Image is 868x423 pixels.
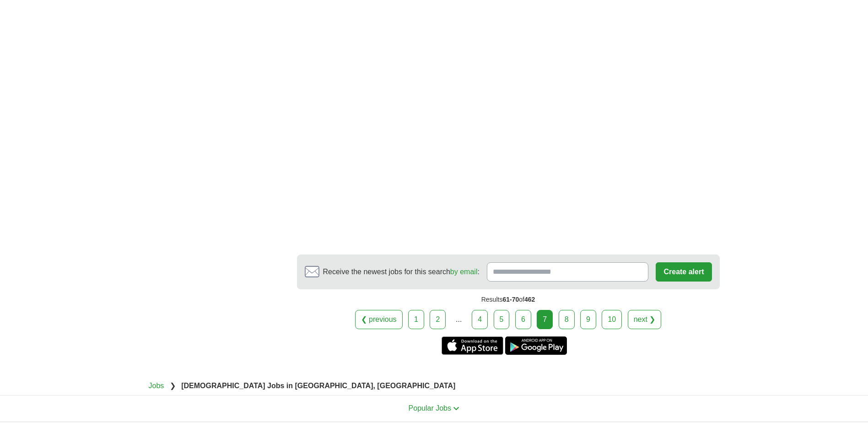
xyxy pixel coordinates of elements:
span: ❯ [170,382,176,390]
a: Jobs [149,382,164,390]
a: 8 [559,310,575,329]
a: 1 [408,310,424,329]
button: Create alert [656,262,712,282]
a: 6 [515,310,531,329]
span: Popular Jobs [409,404,451,412]
a: by email [450,268,478,276]
span: Receive the newest jobs for this search : [323,266,480,277]
div: 7 [537,310,553,329]
a: 10 [602,310,622,329]
a: next ❯ [628,310,662,329]
img: toggle icon [453,407,459,411]
strong: [DEMOGRAPHIC_DATA] Jobs in [GEOGRAPHIC_DATA], [GEOGRAPHIC_DATA] [181,382,455,390]
a: Get the iPhone app [442,336,503,355]
a: Get the Android app [505,336,567,355]
a: 9 [580,310,596,329]
span: 61-70 [502,296,519,303]
a: 5 [494,310,510,329]
a: ❮ previous [355,310,403,329]
a: 2 [430,310,446,329]
div: ... [450,310,468,329]
div: Results of [297,289,720,310]
span: 462 [524,296,535,303]
a: 4 [472,310,488,329]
